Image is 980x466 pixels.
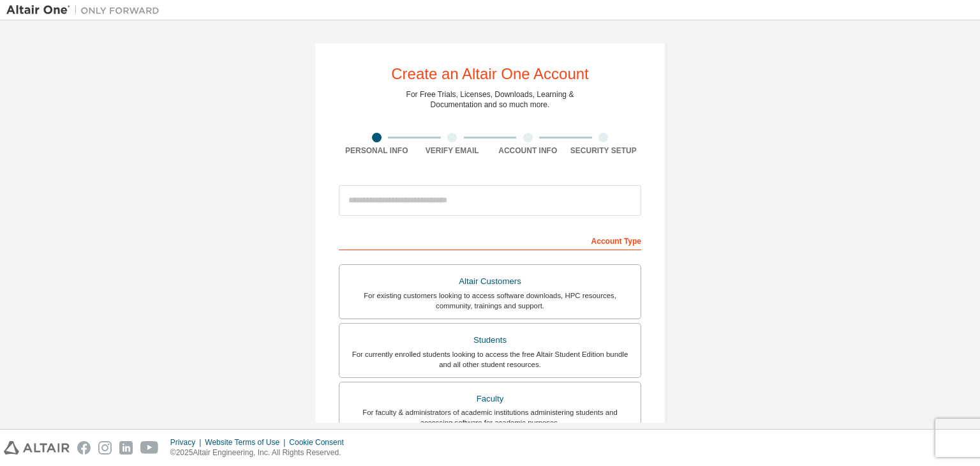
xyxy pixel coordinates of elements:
[391,66,589,82] div: Create an Altair One Account
[339,230,641,250] div: Account Type
[347,273,633,290] div: Altair Customers
[4,441,70,455] img: altair_logo.svg
[6,4,166,17] img: Altair One
[170,437,205,447] div: Privacy
[347,407,633,428] div: For faculty & administrators of academic institutions administering students and accessing softwa...
[347,349,633,370] div: For currently enrolled students looking to access the free Altair Student Edition bundle and all ...
[347,290,633,311] div: For existing customers looking to access software downloads, HPC resources, community, trainings ...
[77,441,91,455] img: facebook.svg
[98,441,112,455] img: instagram.svg
[140,441,159,455] img: youtube.svg
[566,146,642,156] div: Security Setup
[339,146,415,156] div: Personal Info
[406,89,574,110] div: For Free Trials, Licenses, Downloads, Learning & Documentation and so much more.
[347,331,633,349] div: Students
[347,390,633,408] div: Faculty
[289,437,351,447] div: Cookie Consent
[170,447,352,458] p: © 2025 Altair Engineering, Inc. All Rights Reserved.
[205,437,289,447] div: Website Terms of Use
[490,146,566,156] div: Account Info
[119,441,133,455] img: linkedin.svg
[415,146,491,156] div: Verify Email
